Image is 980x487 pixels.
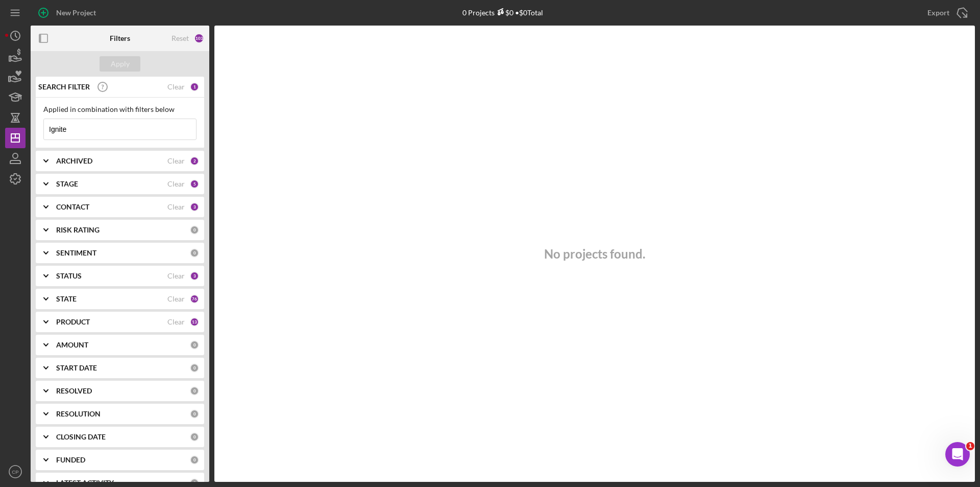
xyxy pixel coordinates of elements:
[38,83,90,91] b: SEARCH FILTER
[167,318,185,326] div: Clear
[56,433,106,441] b: CLOSING DATE
[190,225,199,235] div: 0
[190,386,199,396] div: 0
[56,364,97,372] b: START DATE
[56,456,85,464] b: FUNDED
[5,461,26,482] button: CP
[171,34,189,42] div: Reset
[190,409,199,419] div: 0
[167,180,185,188] div: Clear
[917,3,975,23] button: Export
[190,82,199,91] div: 1
[12,469,18,475] text: CP
[190,340,199,350] div: 0
[56,295,77,303] b: STATE
[190,432,199,442] div: 0
[56,318,90,326] b: PRODUCT
[190,156,199,166] div: 2
[56,410,101,418] b: RESOLUTION
[43,105,197,113] div: Applied in combination with filters below
[190,455,199,465] div: 0
[56,272,82,280] b: STATUS
[190,179,199,189] div: 5
[56,203,89,211] b: CONTACT
[945,442,970,467] iframe: Intercom live chat
[56,157,92,165] b: ARCHIVED
[190,317,199,327] div: 13
[111,56,130,72] div: Apply
[56,341,88,349] b: AMOUNT
[190,363,199,373] div: 0
[56,226,100,234] b: RISK RATING
[110,34,130,42] b: Filters
[190,294,199,304] div: 76
[31,3,106,23] button: New Project
[927,3,949,23] div: Export
[56,3,96,23] div: New Project
[462,8,543,17] div: 0 Projects • $0 Total
[56,387,92,395] b: RESOLVED
[190,202,199,212] div: 3
[167,203,185,211] div: Clear
[100,56,140,72] button: Apply
[495,8,513,17] div: $0
[190,248,199,258] div: 0
[544,247,645,261] h3: No projects found.
[194,33,204,43] div: 103
[167,272,185,280] div: Clear
[966,442,974,450] span: 1
[56,249,96,257] b: SENTIMENT
[167,295,185,303] div: Clear
[56,180,78,188] b: STAGE
[56,479,114,487] b: LATEST ACTIVITY
[167,157,185,165] div: Clear
[167,83,185,91] div: Clear
[190,271,199,281] div: 3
